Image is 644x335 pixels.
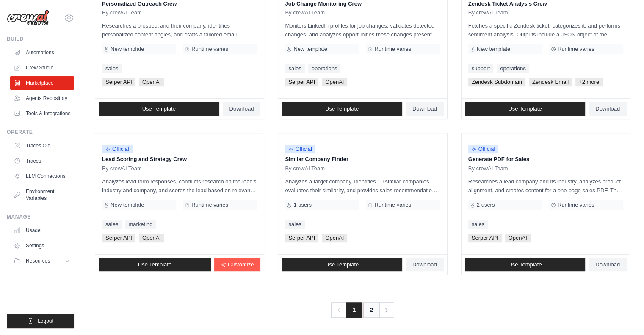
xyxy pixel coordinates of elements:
[99,102,219,116] a: Use Template
[325,261,359,268] span: Use Template
[10,139,74,152] a: Traces Old
[558,202,594,208] span: Runtime varies
[10,107,74,120] a: Tools & Integrations
[10,76,74,90] a: Marketplace
[412,105,437,112] span: Download
[285,234,318,242] span: Serper API
[477,202,495,208] span: 2 users
[285,155,440,163] p: Similar Company Finder
[477,46,510,53] span: New template
[7,314,74,328] button: Logout
[102,9,142,16] span: By crewAI Team
[468,21,623,39] p: Fetches a specific Zendesk ticket, categorizes it, and performs sentiment analysis. Outputs inclu...
[10,185,74,205] a: Environment Variables
[374,202,411,208] span: Runtime varies
[285,145,315,153] span: Official
[331,302,394,318] nav: Pagination
[363,302,380,318] a: 2
[102,78,135,86] span: Serper API
[468,165,508,172] span: By crewAI Team
[102,220,122,229] a: sales
[412,261,437,268] span: Download
[293,202,312,208] span: 1 users
[223,102,261,116] a: Download
[468,145,499,153] span: Official
[139,78,164,86] span: OpenAI
[10,61,74,75] a: Crew Studio
[589,102,627,116] a: Download
[7,10,49,26] img: Logo
[322,234,347,242] span: OpenAI
[138,261,171,268] span: Use Template
[558,46,594,53] span: Runtime varies
[102,64,122,73] a: sales
[10,91,74,105] a: Agents Repository
[102,21,257,39] p: Researches a prospect and their company, identifies personalized content angles, and crafts a tai...
[595,261,620,268] span: Download
[102,145,133,153] span: Official
[38,318,53,324] span: Logout
[142,105,176,112] span: Use Template
[125,220,156,229] a: marketing
[10,224,74,237] a: Usage
[285,9,325,16] span: By crewAI Team
[10,154,74,168] a: Traces
[285,21,440,39] p: Monitors LinkedIn profiles for job changes, validates detected changes, and analyzes opportunitie...
[308,64,341,73] a: operations
[589,258,627,271] a: Download
[228,261,254,268] span: Customize
[214,258,260,271] a: Customize
[468,155,623,163] p: Generate PDF for Sales
[139,234,164,242] span: OpenAI
[111,202,144,208] span: New template
[468,64,493,73] a: support
[282,258,402,271] a: Use Template
[191,46,228,53] span: Runtime varies
[102,155,257,163] p: Lead Scoring and Strategy Crew
[374,46,411,53] span: Runtime varies
[26,257,50,264] span: Resources
[468,177,623,195] p: Researches a lead company and its industry, analyzes product alignment, and creates content for a...
[325,105,359,112] span: Use Template
[285,64,304,73] a: sales
[7,129,74,136] div: Operate
[102,177,257,195] p: Analyzes lead form responses, conducts research on the lead's industry and company, and scores th...
[10,46,74,59] a: Automations
[497,64,529,73] a: operations
[508,261,542,268] span: Use Template
[406,258,444,271] a: Download
[7,213,74,220] div: Manage
[575,78,603,86] span: +2 more
[529,78,572,86] span: Zendesk Email
[229,105,254,112] span: Download
[346,302,362,318] span: 1
[10,254,74,268] button: Resources
[322,78,347,86] span: OpenAI
[595,105,620,112] span: Download
[10,169,74,183] a: LLM Connections
[7,36,74,42] div: Build
[508,105,542,112] span: Use Template
[468,78,525,86] span: Zendesk Subdomain
[111,46,144,53] span: New template
[191,202,228,208] span: Runtime varies
[468,9,508,16] span: By crewAI Team
[468,220,488,229] a: sales
[406,102,444,116] a: Download
[102,234,135,242] span: Serper API
[285,220,304,229] a: sales
[10,239,74,252] a: Settings
[99,258,211,271] a: Use Template
[285,177,440,195] p: Analyzes a target company, identifies 10 similar companies, evaluates their similarity, and provi...
[465,102,586,116] a: Use Template
[468,234,502,242] span: Serper API
[285,78,318,86] span: Serper API
[505,234,531,242] span: OpenAI
[282,102,402,116] a: Use Template
[293,46,327,53] span: New template
[102,165,142,172] span: By crewAI Team
[465,258,586,271] a: Use Template
[285,165,325,172] span: By crewAI Team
